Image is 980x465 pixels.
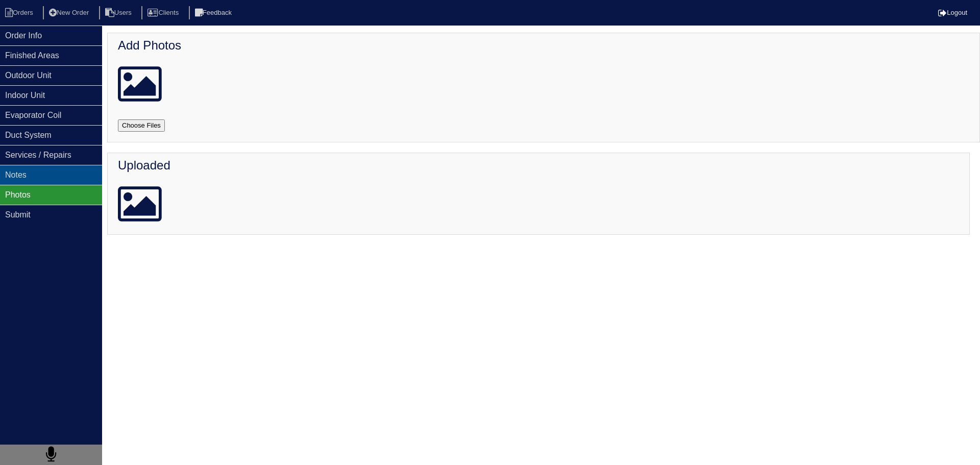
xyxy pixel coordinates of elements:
[43,9,97,16] a: New Order
[99,9,140,16] a: Users
[99,6,140,20] li: Users
[118,38,974,53] h4: Add Photos
[118,158,964,173] h4: Uploaded
[189,6,240,20] li: Feedback
[141,6,187,20] li: Clients
[43,6,97,20] li: New Order
[141,9,187,16] a: Clients
[938,9,967,16] a: Logout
